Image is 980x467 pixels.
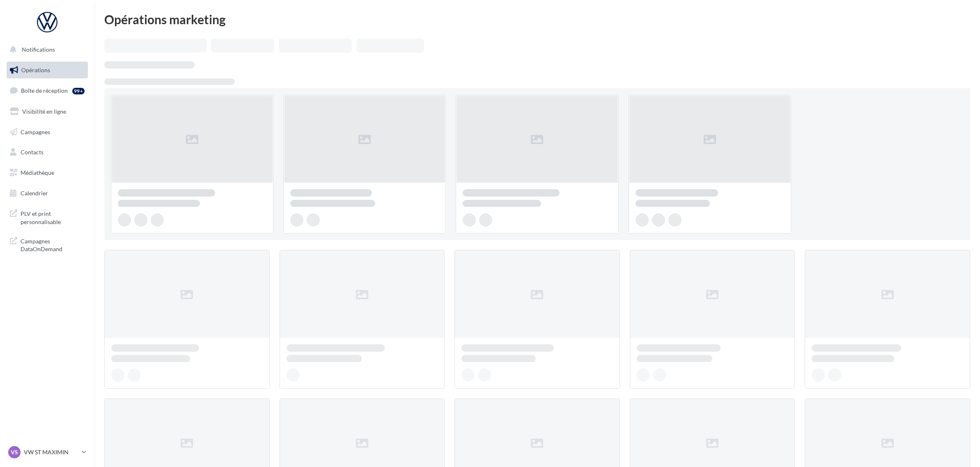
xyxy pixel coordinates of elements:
span: PLV et print personnalisable [21,208,85,226]
span: Opérations [21,66,50,73]
a: Opérations [5,62,90,79]
a: VS VW ST MAXIMIN [7,444,88,460]
a: Campagnes [5,124,90,141]
a: Boîte de réception99+ [5,82,90,99]
a: Visibilité en ligne [5,103,90,120]
span: Boîte de réception [21,87,68,94]
span: VS [11,448,18,456]
a: Médiathèque [5,164,90,181]
p: VW ST MAXIMIN [24,448,78,456]
div: Opérations marketing [104,13,970,25]
a: Campagnes DataOnDemand [5,232,90,256]
button: Notifications [5,41,86,58]
span: Campagnes DataOnDemand [21,236,85,253]
span: Calendrier [21,190,48,197]
span: Campagnes [21,128,50,135]
span: Médiathèque [21,169,54,176]
span: Contacts [21,149,44,156]
a: PLV et print personnalisable [5,205,90,229]
div: 99+ [72,88,85,94]
span: Notifications [22,46,55,53]
a: Contacts [5,144,90,161]
span: Visibilité en ligne [22,108,66,115]
a: Calendrier [5,185,90,202]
